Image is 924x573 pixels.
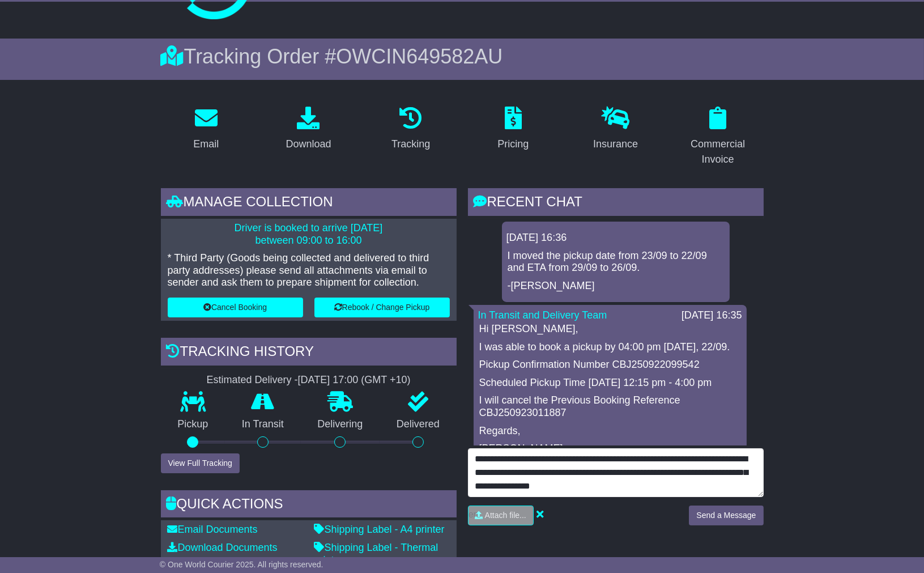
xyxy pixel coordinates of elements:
[161,44,764,69] div: Tracking Order #
[168,222,450,247] p: Driver is booked to arrive [DATE] between 09:00 to 16:00
[682,309,742,322] div: [DATE] 16:35
[680,137,756,167] div: Commercial Invoice
[490,103,536,156] a: Pricing
[314,298,450,317] button: Rebook / Change Pickup
[193,137,219,152] div: Email
[161,188,457,219] div: Manage collection
[168,298,303,317] button: Cancel Booking
[479,425,741,438] p: Regards,
[336,45,503,68] span: OWCIN649582AU
[391,137,430,152] div: Tracking
[186,103,226,156] a: Email
[301,418,380,431] p: Delivering
[168,252,450,289] p: * Third Party (Goods being collected and delivered to third party addresses) please send all atta...
[506,232,725,244] div: [DATE] 16:36
[478,309,607,321] a: In Transit and Delivery Team
[479,394,741,419] p: I will cancel the Previous Booking Reference CBJ250923011887
[380,418,457,431] p: Delivered
[314,542,438,566] a: Shipping Label - Thermal printer
[468,188,764,219] div: RECENT CHAT
[479,443,741,455] p: [PERSON_NAME]
[479,341,741,354] p: I was able to book a pickup by 04:00 pm [DATE], 22/09.
[508,250,724,274] p: I moved the pickup date from 23/09 to 22/09 and ETA from 29/09 to 26/09.
[298,374,411,387] div: [DATE] 17:00 (GMT +10)
[508,280,724,292] p: -[PERSON_NAME]
[479,377,741,389] p: Scheduled Pickup Time [DATE] 12:15 pm - 4:00 pm
[586,103,645,156] a: Insurance
[168,542,278,553] a: Download Documents
[168,524,258,535] a: Email Documents
[278,103,338,156] a: Download
[497,137,529,152] div: Pricing
[225,418,301,431] p: In Transit
[286,137,331,152] div: Download
[479,323,741,336] p: Hi [PERSON_NAME],
[593,137,638,152] div: Insurance
[689,506,763,525] button: Send a Message
[161,453,240,473] button: View Full Tracking
[161,490,457,521] div: Quick Actions
[672,103,764,171] a: Commercial Invoice
[161,418,225,431] p: Pickup
[314,524,445,535] a: Shipping Label - A4 printer
[160,560,323,569] span: © One World Courier 2025. All rights reserved.
[161,374,457,387] div: Estimated Delivery -
[161,338,457,368] div: Tracking history
[479,359,741,371] p: Pickup Confirmation Number CBJ250922099542
[384,103,437,156] a: Tracking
